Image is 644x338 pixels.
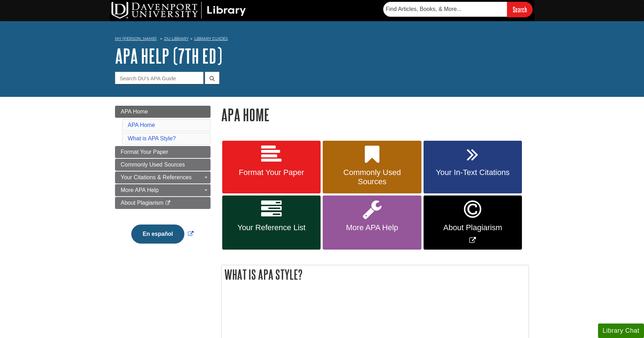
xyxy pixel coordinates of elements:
[429,223,517,232] span: About Plagiarism
[424,141,522,194] a: Your In-Text Citations
[128,135,176,141] a: What is APA Style?
[121,162,185,168] span: Commonly Used Sources
[328,168,416,186] span: Commonly Used Sources
[222,141,321,194] a: Format Your Paper
[228,168,315,177] span: Format Your Paper
[165,201,171,205] i: This link opens in a new window
[115,106,211,256] div: Guide Page Menu
[115,184,211,196] a: More APA Help
[121,174,191,180] span: Your Citations & References
[115,159,211,171] a: Commonly Used Sources
[115,36,157,42] a: My [PERSON_NAME]
[429,168,517,177] span: Your In-Text Citations
[194,36,228,41] a: Library Guides
[115,197,211,209] a: About Plagiarism
[383,2,533,17] form: Searches DU Library's articles, books, and more
[323,141,421,194] a: Commonly Used Sources
[228,223,315,232] span: Your Reference List
[121,109,148,115] span: APA Home
[328,223,416,232] span: More APA Help
[221,106,529,124] h1: APA Home
[115,45,222,67] a: APA Help (7th Ed)
[424,196,522,250] a: Link opens in new window
[164,36,189,41] a: DU Library
[115,171,211,183] a: Your Citations & References
[121,187,159,193] span: More APA Help
[598,324,644,338] button: Library Chat
[115,72,203,84] input: Search DU's APA Guide
[115,106,211,118] a: APA Home
[222,265,529,284] h2: What is APA Style?
[323,196,421,250] a: More APA Help
[222,196,321,250] a: Your Reference List
[121,149,168,155] span: Format Your Paper
[131,225,184,244] button: En español
[115,146,211,158] a: Format Your Paper
[130,231,195,237] a: Link opens in new window
[121,200,163,206] span: About Plagiarism
[111,2,246,19] img: DU Library
[128,122,155,128] a: APA Home
[115,34,529,45] nav: breadcrumb
[507,2,533,17] input: Search
[383,2,507,17] input: Find Articles, Books, & More...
